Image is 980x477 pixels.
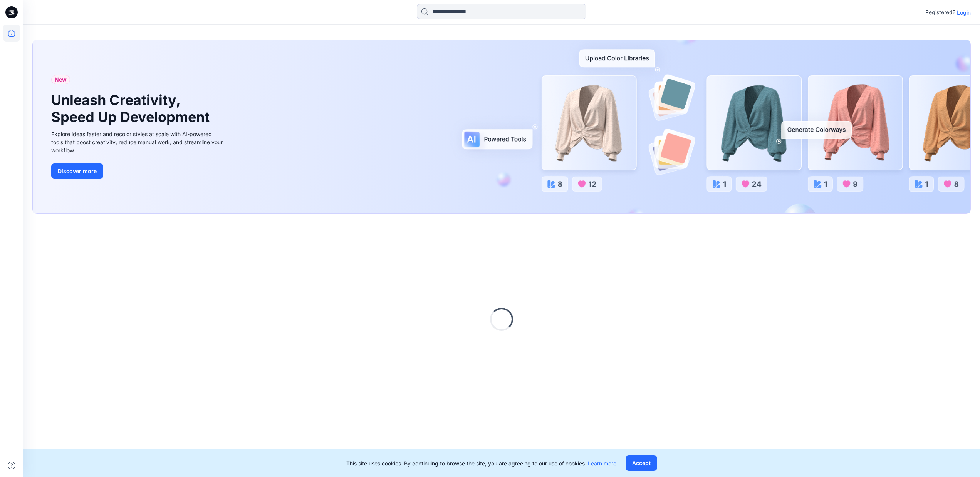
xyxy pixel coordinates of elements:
[51,130,225,154] div: Explore ideas faster and recolor styles at scale with AI-powered tools that boost creativity, red...
[55,75,67,84] span: New
[626,455,657,471] button: Accept
[51,92,213,125] h1: Unleash Creativity, Speed Up Development
[925,8,955,17] p: Registered?
[346,459,616,467] p: This site uses cookies. By continuing to browse the site, you are agreeing to our use of cookies.
[588,460,616,467] a: Learn more
[51,163,225,179] a: Discover more
[957,8,971,17] p: Login
[51,163,103,179] button: Discover more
